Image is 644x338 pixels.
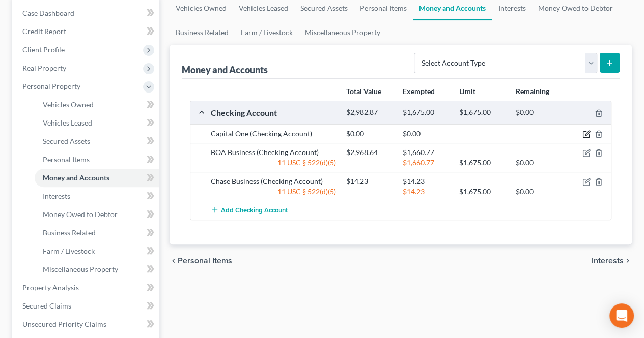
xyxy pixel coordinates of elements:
[43,210,118,219] span: Money Owed to Debtor
[22,283,79,292] span: Property Analysis
[206,158,341,168] div: 11 USC § 522(d)(5)
[516,87,549,96] strong: Remaining
[454,108,511,117] div: $1,675.00
[170,20,235,45] a: Business Related
[35,260,159,279] a: Miscellaneous Property
[206,129,341,139] div: Capital One (Checking Account)
[43,173,109,182] span: Money and Accounts
[14,297,159,315] a: Secured Claims
[22,301,71,310] span: Secured Claims
[398,158,454,168] div: $1,660.77
[398,176,454,187] div: $14.23
[299,20,386,45] a: Miscellaneous Property
[170,257,232,265] button: chevron_left Personal Items
[35,224,159,242] a: Business Related
[35,169,159,187] a: Money and Accounts
[22,320,106,328] span: Unsecured Priority Claims
[22,45,65,54] span: Client Profile
[398,147,454,158] div: $1,660.77
[35,96,159,114] a: Vehicles Owned
[35,205,159,224] a: Money Owed to Debtor
[221,206,288,214] span: Add Checking Account
[35,150,159,169] a: Personal Items
[346,87,381,96] strong: Total Value
[398,187,454,197] div: $14.23
[341,129,398,139] div: $0.00
[511,108,567,117] div: $0.00
[624,257,632,265] i: chevron_right
[511,158,567,168] div: $0.00
[43,228,96,237] span: Business Related
[14,4,159,22] a: Case Dashboard
[22,27,66,36] span: Credit Report
[14,315,159,333] a: Unsecured Priority Claims
[398,129,454,139] div: $0.00
[454,158,511,168] div: $1,675.00
[22,82,80,90] span: Personal Property
[454,187,511,197] div: $1,675.00
[35,114,159,132] a: Vehicles Leased
[511,187,567,197] div: $0.00
[398,108,454,117] div: $1,675.00
[35,132,159,150] a: Secured Assets
[609,303,634,328] div: Open Intercom Messenger
[43,118,92,127] span: Vehicles Leased
[14,22,159,41] a: Credit Report
[341,108,398,117] div: $2,982.87
[206,187,341,197] div: 11 USC § 522(d)(5)
[43,155,90,164] span: Personal Items
[341,147,398,158] div: $2,968.64
[211,201,288,220] button: Add Checking Account
[206,107,341,118] div: Checking Account
[206,176,341,187] div: Chase Business (Checking Account)
[170,257,178,265] i: chevron_left
[592,257,632,265] button: Interests chevron_right
[206,147,341,158] div: BOA Business (Checking Account)
[341,176,398,187] div: $14.23
[22,64,66,72] span: Real Property
[35,187,159,205] a: Interests
[22,9,74,17] span: Case Dashboard
[43,265,118,273] span: Miscellaneous Property
[43,100,94,109] span: Vehicles Owned
[592,257,624,265] span: Interests
[43,137,90,145] span: Secured Assets
[43,192,70,200] span: Interests
[403,87,435,96] strong: Exempted
[14,279,159,297] a: Property Analysis
[235,20,299,45] a: Farm / Livestock
[178,257,232,265] span: Personal Items
[43,247,95,255] span: Farm / Livestock
[35,242,159,260] a: Farm / Livestock
[459,87,475,96] strong: Limit
[182,64,268,76] div: Money and Accounts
